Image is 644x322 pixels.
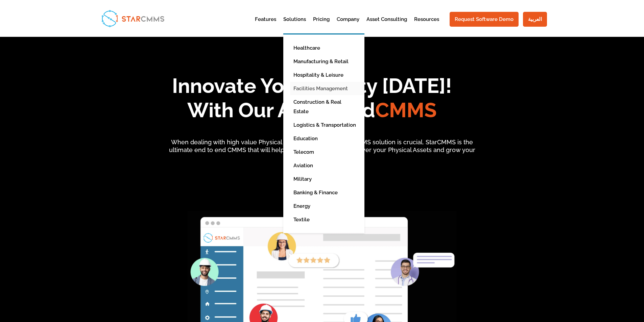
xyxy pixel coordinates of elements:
a: Healthcare [290,41,368,55]
a: Military [290,172,368,186]
h1: Innovate Your Facility [DATE]! With Our Advanced [77,74,547,126]
a: Construction & Real Estate [290,95,368,118]
a: Banking & Finance [290,186,368,199]
a: Education [290,132,368,145]
img: StarCMMS [99,7,167,29]
a: Aviation [290,159,368,172]
a: Company [337,17,359,33]
a: Pricing [313,17,330,33]
a: Energy [290,199,368,213]
a: Request Software Demo [450,12,519,27]
a: Facilities Management [290,82,368,95]
a: Resources [414,17,439,33]
a: Features [255,17,276,33]
a: Solutions [283,17,306,33]
a: Manufacturing & Retail [290,55,368,68]
iframe: Chat Widget [531,249,644,322]
a: Hospitality & Leisure [290,68,368,82]
a: Telecom [290,145,368,159]
a: العربية [523,12,547,27]
a: Logistics & Transportation [290,118,368,132]
a: Asset Consulting [366,17,407,33]
span: CMMS [375,98,437,122]
a: Textile [290,213,368,226]
p: When dealing with high value Physical Assets, having the right CMMS solution is crucial. StarCMMS... [163,138,481,162]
